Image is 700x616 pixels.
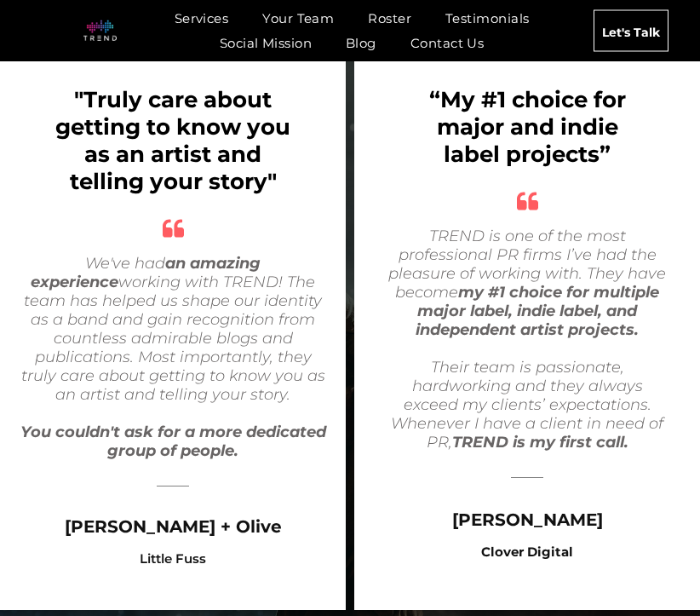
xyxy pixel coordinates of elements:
[393,31,502,55] a: Contact Us
[391,358,663,452] i: Their team is passionate, hardworking and they always exceed my clients’ expectations. Whenever I...
[83,20,118,41] img: logo
[245,6,351,31] a: Your Team
[351,6,428,31] a: Roster
[594,9,668,51] a: Let's Talk
[65,516,282,537] span: [PERSON_NAME] + Olive
[428,6,546,31] a: Testimonials
[429,86,626,168] b: “My #1 choice for major and indie label projects”
[140,550,206,567] span: Little Fuss
[329,31,393,55] a: Blog
[31,254,261,291] b: an amazing experience
[20,423,326,460] b: You couldn't ask for a more dedicated group of people.
[602,10,660,53] span: Let's Talk
[388,227,666,339] i: TREND is one of the most professional PR firms I’ve had the pleasure of working with. They have b...
[393,418,700,616] iframe: Chat Widget
[203,31,329,55] a: Social Mission
[158,6,246,31] a: Services
[55,86,290,195] span: "Truly care about getting to know you as an artist and telling your story"
[416,283,659,339] b: my #1 choice for multiple major label, indie label, and independent artist projects.
[21,254,325,404] span: We've had working with TREND! The team has helped us shape our identity as a band and gain recogn...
